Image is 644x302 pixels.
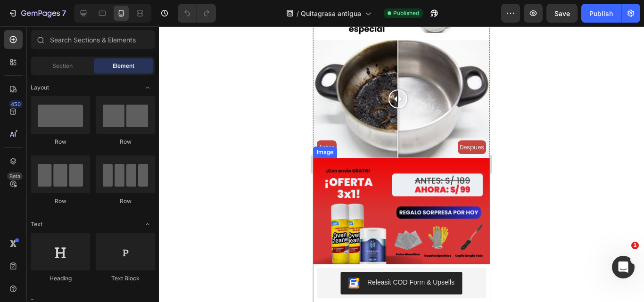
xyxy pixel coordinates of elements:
div: Publish [589,8,613,18]
div: Row [31,197,90,205]
span: / [297,8,299,18]
button: Publish [581,4,621,23]
input: Search Sections & Elements [31,30,155,49]
div: Beta [7,172,23,180]
span: Section [52,62,73,70]
span: Toggle open [140,80,155,95]
span: Quitagrasa antigua [301,8,361,18]
span: 1 [631,242,639,249]
iframe: Design area [313,26,490,302]
button: Save [546,4,578,23]
button: 7 [4,4,70,23]
span: Element [113,62,134,70]
div: Heading [31,274,90,283]
div: Undo/Redo [178,4,216,23]
span: Published [393,9,419,17]
div: 450 [9,100,23,108]
span: Layout [31,83,49,92]
iframe: Intercom live chat [612,256,635,278]
div: Row [96,197,155,205]
span: Text [31,220,42,229]
p: 7 [62,8,66,19]
span: Toggle open [140,217,155,232]
div: Text Block [96,274,155,283]
div: Row [31,138,90,146]
div: Row [96,138,155,146]
span: Save [554,9,570,17]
